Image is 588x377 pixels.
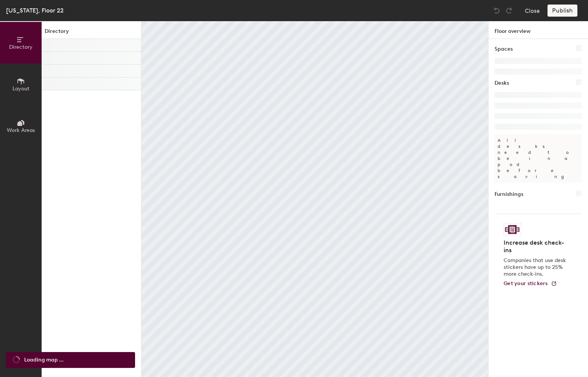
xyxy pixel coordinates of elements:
[488,21,588,39] h1: Floor overview
[504,239,568,254] h4: Increase desk check-ins
[504,281,557,287] a: Get your stickers
[12,85,30,92] span: Layout
[495,134,582,183] p: All desks need to be in a pod before saving
[495,190,523,199] h1: Furnishings
[7,127,35,133] span: Work Areas
[504,223,521,236] img: Sticker logo
[505,7,513,14] img: Redo
[504,257,568,278] p: Companies that use desk stickers have up to 25% more check-ins.
[493,7,501,14] img: Undo
[142,21,488,377] canvas: Map
[495,79,509,87] h1: Desks
[6,6,64,15] div: [US_STATE], Floor 22
[525,5,540,17] button: Close
[24,356,64,364] span: Loading map ...
[9,44,33,50] span: Directory
[504,280,548,287] span: Get your stickers
[42,27,141,39] h1: Directory
[495,45,513,53] h1: Spaces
